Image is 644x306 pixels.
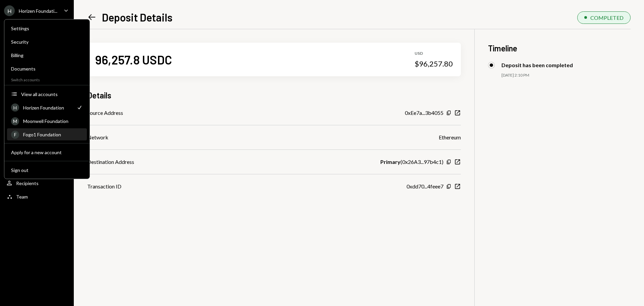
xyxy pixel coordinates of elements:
[7,22,87,34] a: Settings
[11,52,83,58] div: Billing
[407,182,443,190] div: 0xdd70...4feee7
[95,52,172,67] div: 96,257.8 USDC
[11,39,83,45] div: Security
[11,131,19,139] div: F
[7,128,87,140] a: FFogo1 Foundation
[4,177,70,189] a: Recipients
[7,36,87,48] a: Security
[21,91,83,97] div: View all accounts
[87,182,121,190] div: Transaction ID
[23,132,83,137] div: Fogo1 Foundation
[87,109,123,117] div: Source Address
[23,105,72,111] div: Horizen Foundation
[7,88,87,100] button: View all accounts
[415,59,453,69] div: $96,257.80
[405,109,443,117] div: 0xEe7a...3b4055
[11,66,83,72] div: Documents
[501,73,631,78] div: [DATE] 2:10 PM
[16,180,39,186] div: Recipients
[19,8,57,14] div: Horizen Foundati...
[4,190,70,203] a: Team
[501,62,573,68] div: Deposit has been completed
[11,103,19,112] div: H
[102,10,172,24] h1: Deposit Details
[11,117,19,125] div: M
[7,49,87,61] a: Billing
[488,43,631,54] h3: Timeline
[11,149,83,155] div: Apply for a new account
[4,5,15,16] div: H
[439,133,461,141] div: Ethereum
[87,158,134,166] div: Destination Address
[380,158,400,166] b: Primary
[415,51,453,56] div: USD
[11,167,83,173] div: Sign out
[7,164,87,176] button: Sign out
[590,14,624,21] div: COMPLETED
[7,62,87,75] a: Documents
[23,118,83,124] div: Moonwell Foundation
[16,194,28,200] div: Team
[4,76,90,82] div: Switch accounts
[380,158,443,166] div: ( 0x26A3...97b4c1 )
[7,146,87,159] button: Apply for a new account
[87,90,111,101] h3: Details
[7,115,87,127] a: MMoonwell Foundation
[87,133,108,141] div: Network
[11,26,83,31] div: Settings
